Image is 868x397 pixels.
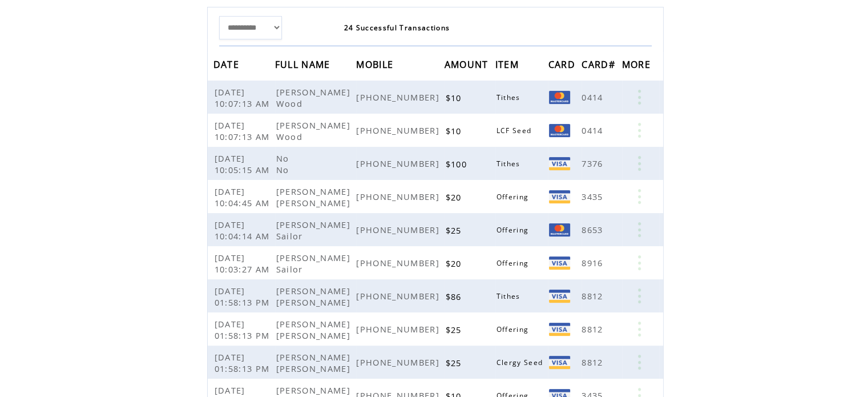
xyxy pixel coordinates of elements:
span: $25 [446,224,465,236]
span: Offering [496,324,532,334]
span: MOBILE [356,55,396,77]
span: [PERSON_NAME] [PERSON_NAME] [276,318,353,341]
span: $20 [446,191,465,203]
a: FULL NAME [275,61,333,68]
span: 7376 [582,158,605,169]
a: CARD [548,61,578,68]
span: 8653 [582,224,605,235]
span: [PERSON_NAME] [PERSON_NAME] [276,186,353,208]
img: Visa [549,190,570,203]
span: $86 [446,291,465,302]
span: [DATE] 10:07:13 AM [215,119,273,142]
span: [DATE] 10:04:14 AM [215,219,273,242]
span: [PERSON_NAME] Wood [276,86,350,109]
span: 8812 [582,323,605,335]
span: FULL NAME [275,55,333,77]
img: Mastercard [549,91,570,104]
span: [PERSON_NAME] Wood [276,119,350,142]
a: AMOUNT [445,61,491,68]
span: Clergy Seed [496,358,546,367]
img: Mastercard [549,124,570,137]
span: [PHONE_NUMBER] [356,91,442,103]
span: 0414 [582,91,605,103]
span: 8812 [582,356,605,368]
span: 24 Successful Transactions [344,23,450,33]
span: Tithes [496,93,523,102]
span: [PHONE_NUMBER] [356,158,442,169]
span: Tithes [496,159,523,169]
span: [DATE] 10:07:13 AM [215,86,273,109]
span: $100 [446,158,470,170]
span: $10 [446,92,465,103]
span: 8812 [582,290,605,302]
span: [DATE] 10:04:45 AM [215,186,273,208]
span: [PHONE_NUMBER] [356,125,442,136]
span: $20 [446,258,465,269]
span: CARD [548,55,578,77]
img: Mastercard [549,223,570,236]
span: 0414 [582,125,605,136]
span: Offering [496,192,532,202]
span: 3435 [582,191,605,202]
span: 8916 [582,257,605,268]
a: DATE [213,61,242,68]
span: [PERSON_NAME] Sailor [276,252,350,275]
img: Visa [549,356,570,369]
span: AMOUNT [445,55,491,77]
img: Visa [549,290,570,303]
span: CARD# [582,55,618,77]
span: Tithes [496,291,523,301]
span: LCF Seed [496,126,535,135]
span: [PERSON_NAME] Sailor [276,219,350,242]
span: ITEM [495,55,522,77]
span: [DATE] 01:58:13 PM [215,318,273,341]
span: [PERSON_NAME] [PERSON_NAME] [276,285,353,308]
span: [PHONE_NUMBER] [356,191,442,202]
img: Visa [549,157,570,170]
img: Visa [549,256,570,270]
span: MORE [622,55,653,77]
span: $10 [446,125,465,137]
span: [PERSON_NAME] [PERSON_NAME] [276,351,353,374]
img: Visa [549,323,570,336]
span: Offering [496,258,532,268]
span: No No [276,153,292,175]
span: [PHONE_NUMBER] [356,323,442,335]
a: MOBILE [356,61,396,68]
span: [DATE] 01:58:13 PM [215,351,273,374]
span: DATE [213,55,242,77]
span: [PHONE_NUMBER] [356,224,442,235]
span: [PHONE_NUMBER] [356,257,442,268]
span: $25 [446,324,465,335]
span: [DATE] 10:05:15 AM [215,153,273,175]
span: [PHONE_NUMBER] [356,290,442,302]
span: $25 [446,357,465,368]
a: CARD# [582,61,618,68]
span: Offering [496,225,532,235]
a: ITEM [495,61,522,68]
span: [DATE] 10:03:27 AM [215,252,273,275]
span: [PHONE_NUMBER] [356,356,442,368]
span: [DATE] 01:58:13 PM [215,285,273,308]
